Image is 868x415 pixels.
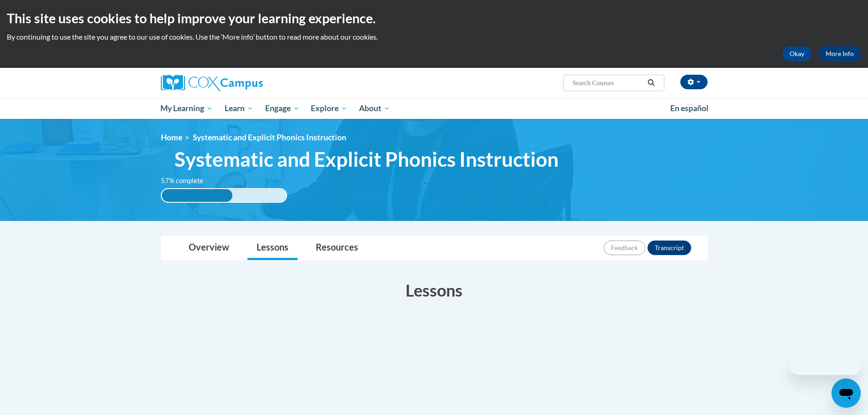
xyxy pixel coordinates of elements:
a: Lessons [247,236,298,260]
a: En español [664,99,714,118]
img: Cox Campus [161,75,263,91]
iframe: Button to launch messaging window [832,379,861,408]
span: En español [670,103,709,113]
a: About [353,98,396,119]
span: Learn [225,103,253,114]
iframe: Message from company [790,355,861,375]
span: Systematic and Explicit Phonics Instruction [175,147,559,171]
div: Main menu [147,98,721,119]
a: Home [161,133,182,142]
a: Learn [219,98,259,119]
a: Engage [259,98,305,119]
span: Systematic and Explicit Phonics Instruction [193,133,346,142]
button: Feedback [604,241,645,255]
h2: This site uses cookies to help improve your learning experience. [7,9,861,27]
a: Overview [180,236,238,260]
p: By continuing to use the site you agree to our use of cookies. Use the ‘More info’ button to read... [7,32,861,42]
span: About [359,103,390,114]
button: Search [644,77,658,88]
button: Transcript [647,241,691,255]
h3: Lessons [161,279,708,302]
a: Explore [305,98,353,119]
button: Account Settings [680,75,708,89]
a: Cox Campus [161,75,334,91]
a: Resources [307,236,367,260]
a: More Info [818,46,861,61]
button: Okay [782,46,812,61]
a: My Learning [155,98,219,119]
span: Engage [265,103,299,114]
span: My Learning [160,103,213,114]
span: Explore [311,103,347,114]
input: Search Courses [571,77,644,88]
label: 57% complete [161,176,213,186]
div: 57% complete [162,189,233,202]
